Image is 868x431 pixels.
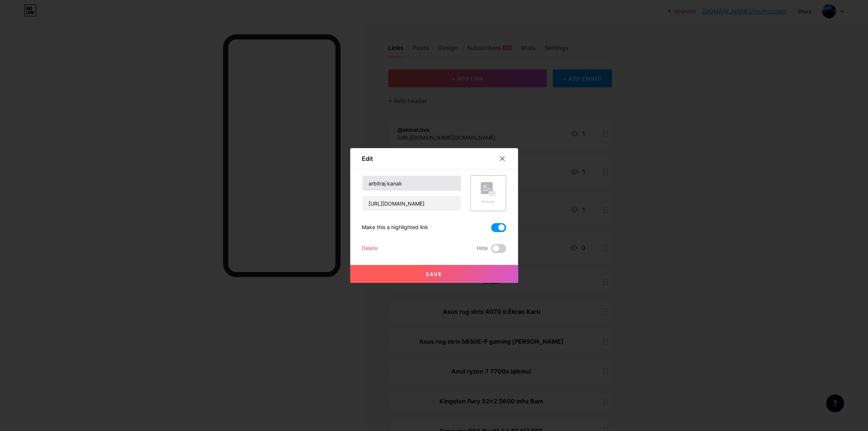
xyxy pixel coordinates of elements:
[426,271,442,277] span: Save
[363,176,461,191] input: Title
[362,223,429,232] div: Make this a highlighted link
[363,196,461,211] input: URL
[481,199,496,204] div: Picture
[362,154,373,163] div: Edit
[350,265,518,283] button: Save
[477,244,488,253] span: Hide
[362,244,378,253] div: Delete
